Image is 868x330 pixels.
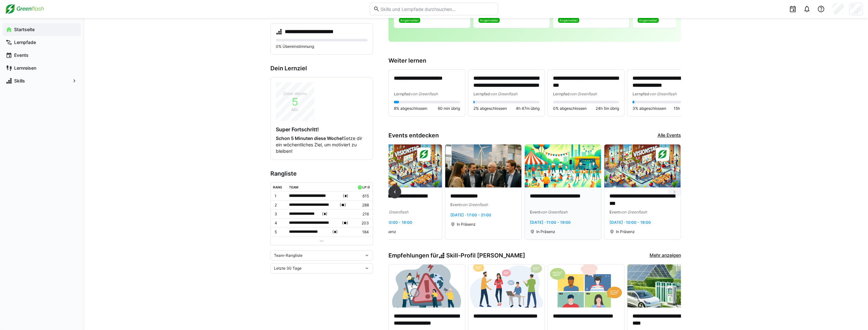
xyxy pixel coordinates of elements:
span: von Greenflash [411,91,438,96]
span: 8% abgeschlossen [394,106,427,111]
span: 4h 47m übrig [516,106,540,111]
a: Alle Events [658,132,681,139]
img: image [445,144,522,187]
h4: Super Fortschritt! [276,126,368,133]
span: Angemeldet [400,18,419,22]
div: Rang [273,185,283,189]
h3: Weiter lernen [388,57,681,64]
p: 2 [275,203,284,208]
span: [DATE] · 11:00 - 19:00 [530,220,571,225]
span: [DATE] · 10:00 - 18:00 [371,220,412,225]
img: image [389,265,465,308]
span: 0% abgeschlossen [553,106,587,111]
span: von Greenflash [649,91,677,96]
span: Lernpfad [473,91,490,96]
strong: Schon 5 Minuten diese Woche! [276,135,343,141]
p: 3 [275,212,284,217]
span: ( ) [343,193,349,199]
span: von Greenflash [381,210,408,214]
div: LP [362,185,366,189]
a: ø [367,184,370,189]
img: image [525,144,601,187]
p: 216 [356,212,369,217]
span: Team-Rangliste [274,253,302,258]
span: Angemeldet [639,18,658,22]
span: 15h 25m übrig [674,106,699,111]
span: 60 min übrig [438,106,460,111]
p: 203 [356,221,369,226]
span: In Präsenz [616,229,635,234]
span: ( ) [340,202,346,208]
img: image [604,144,681,187]
p: 1 [275,194,284,199]
span: von Greenflash [540,210,567,214]
span: Skill-Profil [PERSON_NAME] [446,252,525,259]
h3: Empfehlungen für [388,252,525,259]
span: von Greenflash [570,91,597,96]
span: 24h 5m übrig [596,106,619,111]
p: 288 [356,203,369,208]
span: Lernpfad [633,91,649,96]
span: Lernpfad [553,91,570,96]
input: Skills und Lernpfade durchsuchen… [380,6,495,12]
span: von Greenflash [490,91,517,96]
span: ( ) [342,220,348,226]
span: von Greenflash [620,210,647,214]
span: Letzte 30 Tage [274,266,302,271]
span: ( ) [332,229,338,235]
span: In Präsenz [457,222,476,227]
span: ( ) [322,211,328,217]
p: 4 [275,221,284,226]
h3: Dein Lernziel [270,65,373,72]
span: [DATE] · 17:00 - 21:00 [450,213,491,217]
img: image [366,144,442,187]
span: von Greenflash [461,202,488,207]
span: 2% abgeschlossen [473,106,507,111]
span: [DATE] · 10:00 - 18:00 [609,220,651,225]
p: 615 [356,194,369,199]
p: 184 [356,230,369,235]
p: Setze dir ein wöchentliches Ziel, um motiviert zu bleiben! [276,135,368,154]
a: Mehr anzeigen [650,252,681,259]
span: Event [530,210,540,214]
p: 5 [275,230,284,235]
h3: Rangliste [270,170,373,177]
img: image [468,265,545,308]
span: Angemeldet [559,18,578,22]
p: 0% Übereinstimmung [276,44,368,49]
span: Event [450,202,461,207]
span: Angemeldet [480,18,498,22]
div: Team [289,185,299,189]
img: image [627,265,704,308]
span: Lernpfad [394,91,411,96]
span: 3% abgeschlossen [633,106,666,111]
span: Event [609,210,620,214]
h3: Events entdecken [388,132,439,139]
img: image [548,265,624,308]
span: In Präsenz [536,229,555,234]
